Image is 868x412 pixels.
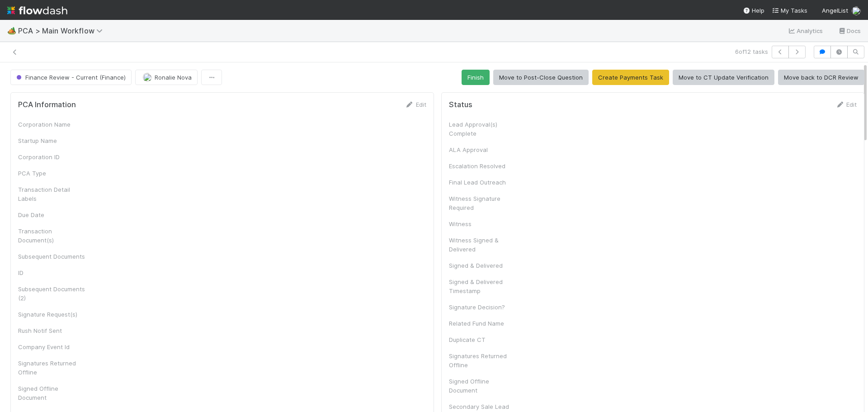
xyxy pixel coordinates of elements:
div: PCA Type [18,169,86,178]
a: My Tasks [772,6,807,15]
span: Ronalie Nova [155,74,192,81]
button: Ronalie Nova [135,70,198,85]
h5: PCA Information [18,100,76,109]
h5: Status [449,100,472,109]
div: Lead Approval(s) Complete [449,120,517,138]
div: Escalation Resolved [449,161,517,170]
a: Edit [835,101,857,108]
div: Signature Decision? [449,303,517,312]
img: avatar_0d9988fd-9a15-4cc7-ad96-88feab9e0fa9.png [143,73,152,82]
button: Move back to DCR Review [778,70,864,85]
div: Corporation ID [18,152,86,161]
div: Signed & Delivered Timestamp [449,277,517,295]
span: PCA > Main Workflow [18,26,107,35]
button: Finance Review - Current (Finance) [10,70,132,85]
div: Witness [449,219,517,228]
a: Edit [405,101,426,108]
button: Move to Post-Close Question [493,70,589,85]
div: Help [743,6,764,15]
div: Signed Offline Document [449,377,517,395]
button: Move to CT Update Verification [673,70,774,85]
div: Duplicate CT [449,335,517,344]
div: Signed & Delivered [449,261,517,270]
button: Finish [462,70,490,85]
div: Transaction Detail Labels [18,185,86,203]
span: 🏕️ [7,27,16,34]
div: Signed Offline Document [18,384,86,402]
img: logo-inverted-e16ddd16eac7371096b0.svg [7,3,67,18]
div: Due Date [18,210,86,219]
div: Rush Notif Sent [18,326,86,335]
div: Signature Request(s) [18,310,86,319]
div: Witness Signature Required [449,194,517,212]
div: Witness Signed & Delivered [449,236,517,254]
button: Create Payments Task [592,70,669,85]
a: Analytics [788,25,823,36]
span: My Tasks [772,7,807,14]
div: ID [18,268,86,277]
div: Transaction Document(s) [18,227,86,245]
span: AngelList [822,7,848,14]
div: Related Fund Name [449,319,517,328]
div: Subsequent Documents (2) [18,284,86,303]
div: ALA Approval [449,145,517,154]
div: Signatures Returned Offline [18,359,86,377]
div: Final Lead Outreach [449,178,517,187]
div: Signatures Returned Offline [449,351,517,369]
div: Corporation Name [18,120,86,129]
img: avatar_9ff82f50-05c7-4c71-8fc6-9a2e070af8b5.png [852,6,861,15]
div: Subsequent Documents [18,252,86,261]
div: Company Event Id [18,342,86,351]
span: Finance Review - Current (Finance) [14,74,126,81]
span: 6 of 12 tasks [735,47,768,56]
div: Startup Name [18,136,86,145]
a: Docs [838,25,861,36]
